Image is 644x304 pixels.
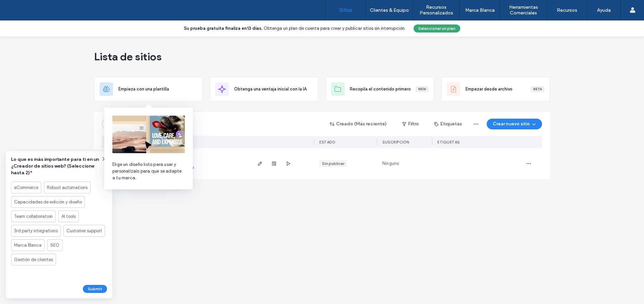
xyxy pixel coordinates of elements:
[112,116,185,153] img: from-template.png
[370,7,409,13] label: Clientes & Equipo
[557,7,577,13] label: Recursos
[66,228,102,234] span: Customer support
[61,213,76,220] span: AI tools
[465,7,495,13] label: Marca Blanca
[382,160,399,167] span: Ninguno
[14,228,58,234] span: 3rd party integrations
[14,199,82,205] span: Capacidades de edición y diseño
[325,77,434,102] div: Recopila el contenido primeroNew
[339,7,352,13] label: Sitios
[112,161,185,181] span: Elige un diseño listo para usar y personalízalo para que se adapte a tu marca.
[14,242,42,249] span: Marca Blanca
[500,4,547,16] label: Herramientas Comerciales
[264,26,406,31] span: Obtenga un plan de cuenta para crear y publicar sitios sin interrupción.
[210,77,319,102] div: Obtenga una ventaja inicial con la IA
[15,5,29,11] span: Help
[14,184,38,191] span: eCommerce
[14,256,53,263] span: Gestión de clientes
[83,285,107,293] button: Submit
[441,77,550,102] div: Empezar desde archivoBeta
[11,157,99,176] span: Lo que es más importante para ti en un ¿Creador de sitios web? (Seleccione hasta 2)
[382,140,409,144] span: Suscripción
[94,50,162,63] span: Lista de sitios
[416,86,429,92] div: New
[50,242,59,249] span: SEO
[414,24,460,33] button: Seleccionar un plan
[437,140,460,144] span: ETIQUETAS
[234,86,307,93] span: Obtenga una ventaja inicial con la IA
[14,213,53,220] span: Team collaboration
[47,184,88,191] span: Robust automations
[350,86,411,93] span: Recopila el contenido primero
[466,86,513,93] span: Empezar desde archivo
[322,161,344,167] div: Sin publicar
[413,4,460,16] label: Recursos Personalizados
[395,119,426,129] button: Filtro
[94,77,203,102] div: Empieza con una plantilla
[247,26,261,31] b: 13 días
[428,119,468,129] button: Etiquetas
[531,86,544,92] div: Beta
[118,86,169,93] span: Empieza con una plantilla
[324,119,393,129] button: Creado (Más reciente)
[597,7,611,13] label: Ayuda
[184,26,262,31] b: Su prueba gratuita finaliza en .
[319,140,335,144] span: ESTADO
[487,119,542,129] button: Crear nuevo sitio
